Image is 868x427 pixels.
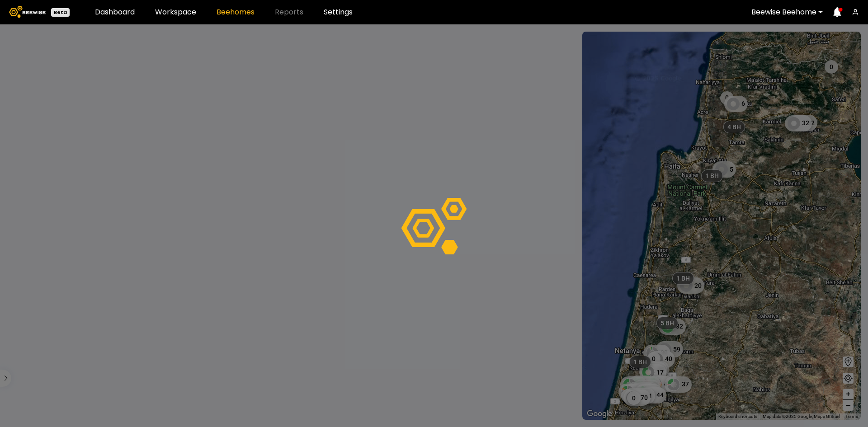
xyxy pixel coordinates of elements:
[155,9,196,16] a: Workspace
[217,9,255,16] a: Beehomes
[95,9,135,16] a: Dashboard
[51,8,70,17] div: Beta
[324,9,353,16] a: Settings
[275,9,303,16] span: Reports
[9,6,46,18] img: Beewise logo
